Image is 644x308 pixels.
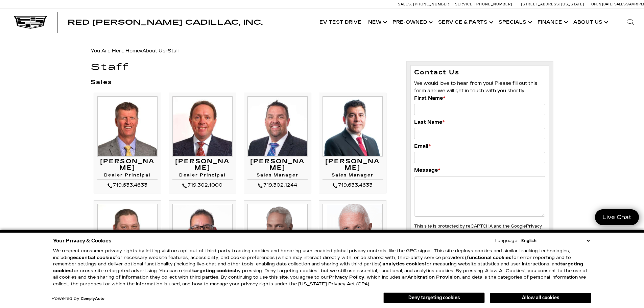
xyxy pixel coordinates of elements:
[316,9,365,36] a: EV Test Drive
[97,96,158,157] img: Mike Jorgensen
[97,158,158,172] h3: [PERSON_NAME]
[125,48,180,54] span: »
[495,9,534,36] a: Specials
[68,19,263,26] a: Red [PERSON_NAME] Cadillac, Inc.
[172,96,233,157] img: Thom Buckley
[414,69,546,76] h3: Contact Us
[97,204,158,264] img: Ryan Gainer
[323,96,383,157] img: Matt Canales
[614,2,626,6] span: Sales:
[323,204,383,264] img: Jim Williams
[407,275,460,280] strong: Arbitration Provision
[490,293,591,303] button: Allow all cookies
[125,48,140,54] a: Home
[192,268,235,274] strong: targeting cookies
[323,181,383,189] div: 719.633.4633
[323,173,383,180] h4: Sales Manager
[413,2,451,6] span: [PHONE_NUMBER]
[414,224,542,236] small: This site is protected by reCAPTCHA and the Google and apply.
[435,9,495,36] a: Service & Parts
[365,9,389,36] a: New
[172,173,233,180] h4: Dealer Principal
[91,79,396,86] h3: Sales
[520,237,591,244] select: Language Select
[398,2,412,6] span: Sales:
[467,255,511,260] strong: functional cookies
[51,297,104,301] div: Powered by
[455,2,474,6] span: Service:
[414,167,440,174] label: Message
[172,204,233,264] img: Gil Archuleta
[247,173,308,180] h4: Sales Manager
[414,95,445,102] label: First Name
[599,213,635,221] span: Live Chat
[247,181,308,189] div: 719.302.1244
[414,143,431,150] label: Email
[534,9,570,36] a: Finance
[382,261,425,267] strong: analytics cookies
[142,48,165,54] a: About Us
[168,48,180,54] span: Staff
[172,181,233,189] div: 719.302.1000
[53,248,591,287] p: We respect consumer privacy rights by letting visitors opt out of third-party tracking cookies an...
[453,2,514,6] a: Service: [PHONE_NUMBER]
[14,16,47,29] img: Cadillac Dark Logo with Cadillac White Text
[91,48,180,54] span: You Are Here:
[521,2,585,6] a: [STREET_ADDRESS][US_STATE]
[73,255,115,260] strong: essential cookies
[495,239,518,243] div: Language:
[414,119,445,126] label: Last Name
[591,2,614,6] span: Open [DATE]
[414,80,537,94] span: We would love to hear from you! Please fill out this form and we will get in touch with you shortly.
[570,9,610,36] a: About Us
[53,236,112,245] span: Your Privacy & Cookies
[81,297,104,301] a: ComplyAuto
[91,63,396,72] h1: Staff
[595,209,639,225] a: Live Chat
[247,96,308,157] img: Leif Clinard
[172,158,233,172] h3: [PERSON_NAME]
[383,292,485,303] button: Deny targeting cookies
[97,173,158,180] h4: Dealer Principal
[68,18,263,26] span: Red [PERSON_NAME] Cadillac, Inc.
[475,2,512,6] span: [PHONE_NUMBER]
[626,2,644,6] span: 9 AM-6 PM
[247,204,308,264] img: Bruce Bettke
[389,9,435,36] a: Pre-Owned
[247,158,308,172] h3: [PERSON_NAME]
[142,48,180,54] span: »
[53,261,583,274] strong: targeting cookies
[91,46,554,56] div: Breadcrumbs
[329,275,364,280] a: Privacy Policy
[398,2,453,6] a: Sales: [PHONE_NUMBER]
[97,181,158,189] div: 719.633.4633
[323,158,383,172] h3: [PERSON_NAME]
